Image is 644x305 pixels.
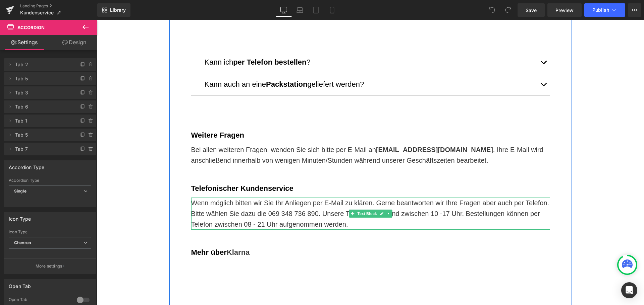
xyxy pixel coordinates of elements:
span: Tab 1 [15,115,71,127]
b: Mehr über [94,228,153,236]
div: Icon Type [9,212,31,222]
a: Mobile [324,3,340,17]
a: Preview [547,3,582,17]
strong: Packstation [169,60,211,68]
span: Publish [592,7,609,13]
b: Single [14,188,26,194]
a: Landing Pages [20,3,97,9]
div: Open Tab [9,280,31,289]
span: Preview [555,7,574,14]
button: Redo [501,3,515,17]
p: Bei allen weiteren Fragen, wenden Sie sich bitte per E-Mail an . Ihre E-Mail wird anschließend in... [94,124,453,146]
a: New Library [97,3,130,17]
span: Text Block [259,189,281,198]
b: Weitere Fragen [94,111,148,119]
span: Tab 2 [15,58,71,71]
span: Tab 5 [15,72,71,85]
b: Telefonischer Kundenservice [94,164,197,172]
span: Tab 7 [15,143,71,155]
button: Publish [584,3,625,17]
b: Chevron [14,240,31,245]
span: Accordion [17,25,45,30]
p: Kann ich ? [108,36,440,48]
p: Kann auch an eine geliefert werden? [108,58,440,70]
button: More [628,3,641,17]
a: Expand / Collapse [288,189,295,198]
div: Icon Type [9,230,91,234]
a: Laptop [292,3,308,17]
button: More settings [4,258,96,274]
span: Kundenservice [20,10,54,15]
b: per Telefon bestellen [136,38,209,46]
a: Design [50,35,99,50]
button: Undo [485,3,499,17]
b: [EMAIL_ADDRESS][DOMAIN_NAME] [279,126,396,133]
p: More settings [36,263,62,269]
a: Klarna [130,228,153,236]
div: Open Intercom Messenger [621,282,637,298]
div: Open Tab [9,297,70,304]
span: Save [526,7,537,14]
a: Desktop [276,3,292,17]
a: Tablet [308,3,324,17]
span: Library [110,7,126,13]
span: Tab 3 [15,86,71,99]
div: Accordion Type [9,161,45,170]
div: Accordion Type [9,178,91,183]
span: Tab 6 [15,100,71,113]
span: Tab 5 [15,129,71,141]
